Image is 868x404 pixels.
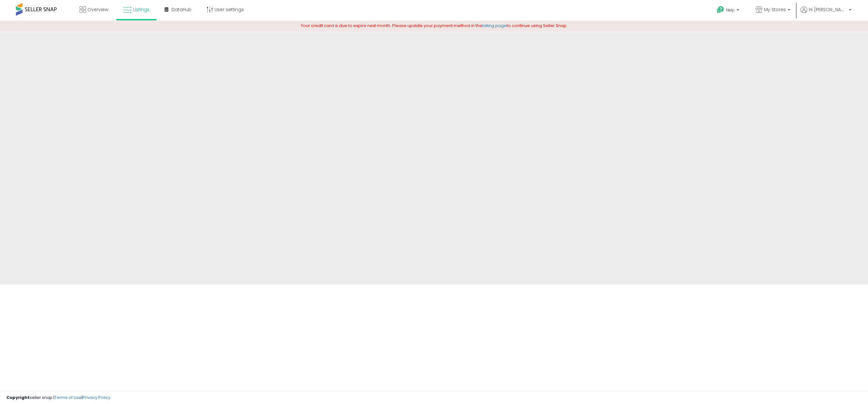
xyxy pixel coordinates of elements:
[764,6,786,13] span: My Stores
[712,1,745,21] a: Help
[809,6,847,13] span: Hi [PERSON_NAME]
[133,6,150,13] span: Listings
[482,23,507,29] a: billing page
[726,7,735,13] span: Help
[716,6,724,14] i: Get Help
[172,6,192,13] span: DataHub
[88,6,108,13] span: Overview
[801,6,851,21] a: Hi [PERSON_NAME]
[301,23,568,29] span: Your credit card is due to expire next month. Please update your payment method in the to continu...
